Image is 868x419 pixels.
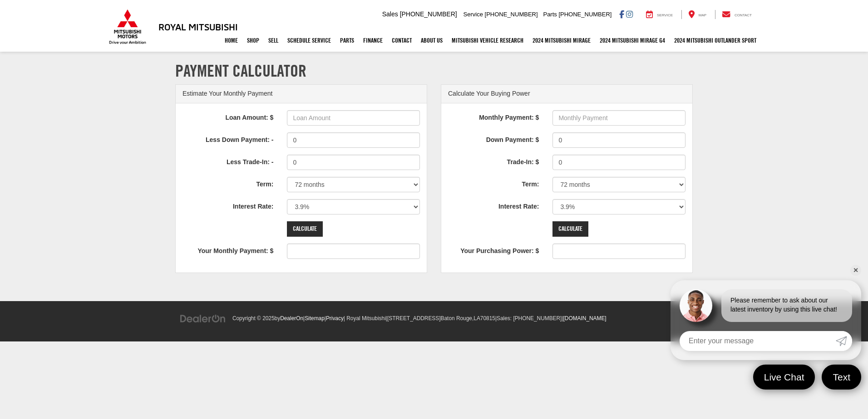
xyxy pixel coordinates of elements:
span: | [325,315,344,322]
span: Service [464,11,483,18]
a: Sitemap [305,315,325,322]
label: Term: [441,177,546,189]
a: Schedule Service: Opens in a new tab [283,29,335,52]
span: Live Chat [759,371,809,383]
input: Calculate [552,221,588,237]
span: | [303,315,325,322]
a: 2024 Mitsubishi Mirage [528,29,595,52]
a: Instagram: Click to visit our Instagram page [626,10,633,18]
a: Map [681,10,713,19]
a: About Us [416,29,447,52]
span: | [562,315,606,322]
span: [PHONE_NUMBER] [558,11,612,18]
h1: Payment Calculator [175,62,693,80]
a: Privacy [326,315,344,322]
span: [PHONE_NUMBER] [513,315,562,322]
span: [PHONE_NUMBER] [485,11,538,18]
a: Finance [359,29,387,52]
label: Less Down Payment: - [176,132,280,145]
label: Trade-In: $ [441,155,546,167]
label: Monthly Payment: $ [441,110,546,122]
h3: Royal Mitsubishi [158,22,238,32]
img: DealerOn [180,314,226,324]
a: DealerOn Home Page [280,315,303,322]
span: Text [828,371,855,383]
label: Less Trade-In: - [176,155,280,167]
span: Contact [735,13,752,17]
input: Calculate [287,221,323,237]
span: LA [473,315,480,322]
span: [STREET_ADDRESS] [387,315,441,322]
label: Term: [176,177,280,189]
div: Estimate Your Monthly Payment [176,85,427,103]
img: Agent profile photo [680,289,712,322]
a: Contact [387,29,416,52]
label: Interest Rate: [441,199,546,211]
a: Shop [242,29,264,52]
span: | Royal Mitsubishi [344,315,386,322]
span: Map [699,13,706,17]
a: Mitsubishi Vehicle Research [447,29,528,52]
a: Live Chat [753,365,815,390]
span: Parts [543,11,557,18]
a: DealerOn [180,314,226,322]
label: Interest Rate: [176,199,280,211]
a: 2024 Mitsubishi Mirage G4 [595,29,670,52]
img: Mitsubishi [107,9,148,44]
span: Baton Rouge, [441,315,474,322]
a: Service [639,10,680,19]
label: Your Purchasing Power: $ [441,244,546,256]
a: Text [822,365,861,390]
a: Contact [715,10,759,19]
span: | [386,315,495,322]
input: Monthly Payment [552,110,686,126]
a: Submit [836,331,852,351]
label: Your Monthly Payment: $ [176,244,280,256]
span: Service [657,13,673,17]
label: Down Payment: $ [441,132,546,145]
input: Down Payment [552,132,686,148]
div: Calculate Your Buying Power [441,85,692,103]
a: Facebook: Click to visit our Facebook page [619,10,624,18]
a: 2024 Mitsubishi Outlander SPORT [670,29,761,52]
a: [DOMAIN_NAME] [563,315,607,322]
span: | [495,315,562,322]
label: Loan Amount: $ [176,110,280,122]
a: Home [220,29,242,52]
span: 70815 [480,315,495,322]
input: Loan Amount [287,110,420,126]
a: Sell [264,29,283,52]
span: by [275,315,303,322]
div: Please remember to ask about our latest inventory by using this live chat! [721,289,852,322]
a: Parts: Opens in a new tab [335,29,359,52]
span: Copyright © 2025 [232,315,275,322]
span: Sales [382,10,398,18]
span: [PHONE_NUMBER] [400,10,457,18]
input: Enter your message [680,331,836,351]
span: Sales: [497,315,512,322]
